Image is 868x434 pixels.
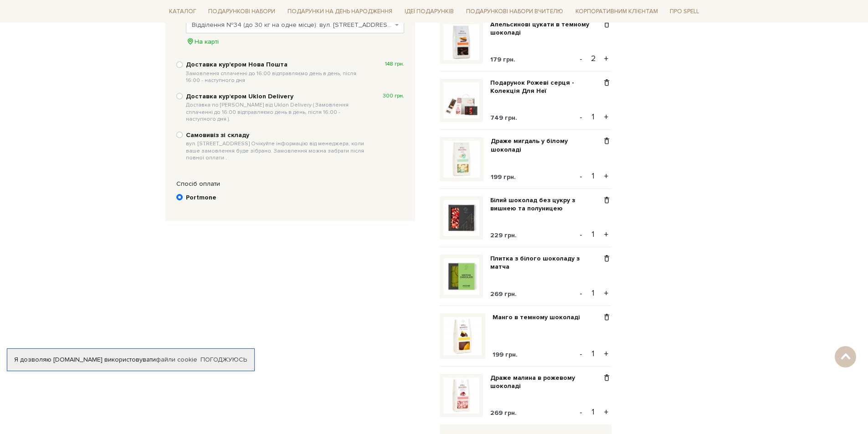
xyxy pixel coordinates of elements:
[186,140,368,162] span: вул. [STREET_ADDRESS] Очікуйте інформацію від менеджера, коли ваше замовлення буде зібрано. Замов...
[601,286,611,300] button: +
[491,173,516,181] span: 199 грн.
[443,200,479,236] img: Білий шоколад без цукру з вишнею та полуницею
[186,102,368,123] span: Доставка по [PERSON_NAME] від Uklon Delivery ( Замовлення сплаченні до 16:00 відправляємо день в ...
[601,110,611,124] button: +
[601,405,611,419] button: +
[186,61,368,84] b: Доставка кур'єром Нова Пошта
[284,5,396,19] a: Подарунки на День народження
[490,196,602,213] a: Білий шоколад без цукру з вишнею та полуницею
[490,255,601,271] a: Плитка з білого шоколаду з матча
[493,313,587,322] a: Манго в темному шоколаді
[462,4,567,19] a: Подарункові набори Вчителю
[443,258,480,295] img: Плитка з білого шоколаду з матча
[165,5,200,19] a: Каталог
[443,378,479,414] img: Драже малина в рожевому шоколаді
[186,92,368,123] b: Доставка курʼєром Uklon Delivery
[7,356,254,364] div: Я дозволяю [DOMAIN_NAME] використовувати
[576,169,586,183] button: -
[401,5,457,19] a: Ідеї подарунків
[443,317,482,355] img: Манго в темному шоколаді
[576,228,586,241] button: -
[383,92,404,100] span: 300 грн.
[490,374,602,390] a: Драже малина в рожевому шоколаді
[186,70,368,84] span: Замовлення сплаченні до 16:00 відправляємо день в день, після 16:00 - наступного дня
[576,286,586,300] button: -
[172,180,409,188] div: Спосіб оплати
[490,20,602,37] a: Апельсинові цукати в темному шоколаді
[490,409,517,417] span: 269 грн.
[186,131,368,162] b: Самовивіз зі складу
[490,290,517,298] span: 269 грн.
[192,20,393,30] span: Відділення №34 (до 30 кг на одне місце): вул. Текстильників, 17А
[205,5,279,19] a: Подарункові набори
[186,17,404,33] span: Відділення №34 (до 30 кг на одне місце): вул. Текстильників, 17А
[576,110,586,124] button: -
[490,79,602,95] a: Подарунок Рожеві серця - Колекція Для Неї
[493,351,518,358] span: 199 грн.
[576,347,586,361] button: -
[490,114,517,122] span: 749 грн.
[601,52,611,66] button: +
[200,356,247,364] a: Погоджуюсь
[156,356,197,363] a: файли cookie
[601,347,611,361] button: +
[186,38,404,46] div: На карті
[443,24,479,60] img: Апельсинові цукати в темному шоколаді
[385,61,404,68] span: 148 грн.
[576,52,586,66] button: -
[576,405,586,419] button: -
[443,141,480,177] img: Драже мигдаль у білому шоколаді
[666,5,703,19] a: Про Spell
[490,56,515,63] span: 179 грн.
[443,82,479,118] img: Подарунок Рожеві серця - Колекція Для Неї
[572,5,662,19] a: Корпоративним клієнтам
[601,228,611,241] button: +
[490,231,517,239] span: 229 грн.
[491,137,602,153] a: Драже мигдаль у білому шоколаді
[186,194,216,202] b: Portmone
[601,169,611,183] button: +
